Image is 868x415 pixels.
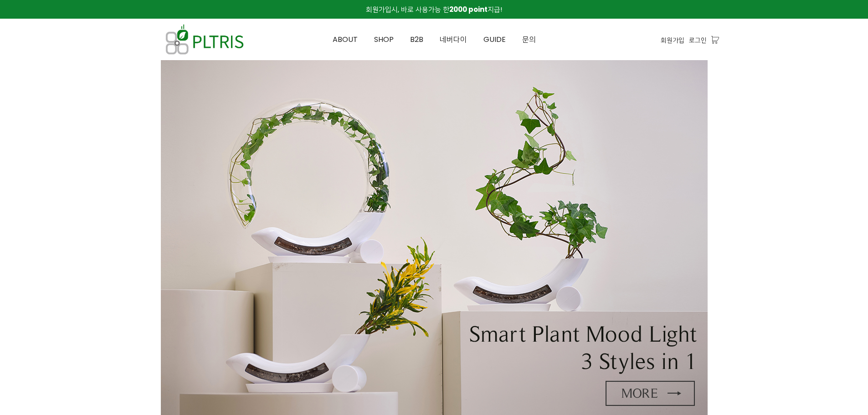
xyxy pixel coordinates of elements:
span: 회원가입시, 바로 사용가능 한 지급! [366,5,502,14]
a: SHOP [366,19,402,60]
a: 로그인 [689,35,707,45]
span: B2B [410,34,423,45]
span: ABOUT [333,34,358,45]
span: 네버다이 [440,34,467,45]
a: 문의 [514,19,544,60]
a: 네버다이 [431,19,475,60]
strong: 2000 point [449,5,488,14]
span: 문의 [522,34,536,45]
a: ABOUT [324,19,366,60]
span: GUIDE [483,34,506,45]
span: SHOP [374,34,394,45]
a: B2B [402,19,431,60]
a: GUIDE [475,19,514,60]
a: 회원가입 [661,35,684,45]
